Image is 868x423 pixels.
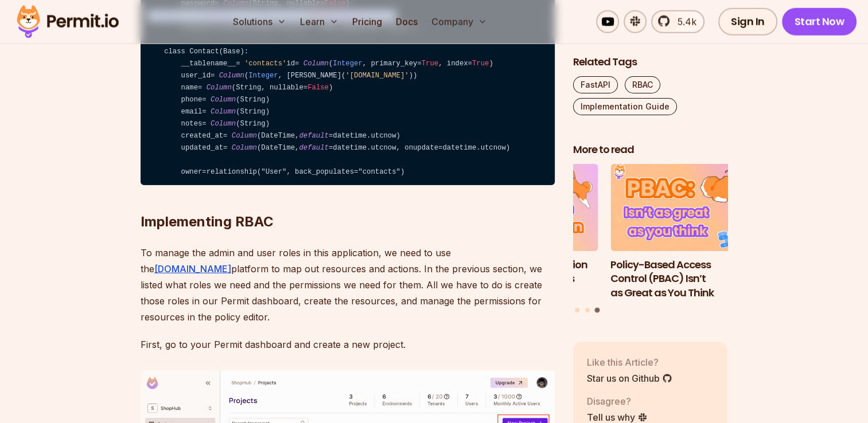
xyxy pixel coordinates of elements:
li: 2 of 3 [443,164,598,300]
span: = [198,84,202,92]
button: Go to slide 2 [585,307,590,312]
span: = [329,132,333,140]
span: = [468,60,472,68]
img: Permit logo [11,2,124,41]
span: True [422,60,438,68]
a: Sign In [718,8,777,36]
a: FastAPI [573,76,618,93]
p: Like this Article? [587,355,672,369]
a: Star us on Github [587,371,672,385]
span: = [354,168,358,176]
h2: Related Tags [573,55,728,69]
span: Column [232,144,257,152]
span: Column [207,84,232,92]
span: = [236,60,240,68]
li: 3 of 3 [610,164,765,300]
a: RBAC [625,76,660,93]
span: = [417,60,421,68]
h2: Implementing RBAC [141,167,555,231]
div: Posts [573,164,728,314]
h3: Policy-Based Access Control (PBAC) Isn’t as Great as You Think [610,257,765,300]
span: = [223,132,227,140]
span: Integer [248,72,278,80]
span: Column [211,96,236,104]
span: 5.4k [671,15,696,29]
a: Implementation Guide [573,98,677,115]
span: Column [219,72,244,80]
span: = [211,72,215,80]
span: = [329,144,333,152]
span: Column [303,60,329,68]
span: Column [211,108,236,116]
span: = [202,168,206,176]
span: 'contacts' [244,60,287,68]
p: To manage the admin and user roles in this application, we need to use the platform to map out re... [141,245,555,325]
span: = [295,60,299,68]
p: Disagree? [587,394,648,408]
button: Solutions [228,10,291,33]
span: = [202,120,206,128]
span: False [308,84,329,92]
a: 5.4k [651,10,704,33]
span: = [438,144,442,152]
p: First, go to your Permit dashboard and create a new project. [141,336,555,352]
a: Policy-Based Access Control (PBAC) Isn’t as Great as You ThinkPolicy-Based Access Control (PBAC) ... [610,164,765,300]
span: default [299,144,328,152]
button: Go to slide 1 [575,307,579,312]
span: = [223,144,227,152]
a: Docs [391,10,422,33]
span: True [472,60,489,68]
span: = [202,108,206,116]
a: [DOMAIN_NAME] [154,263,231,275]
h2: More to read [573,143,728,157]
span: default [299,132,328,140]
span: Integer [333,60,362,68]
button: Go to slide 3 [595,307,600,312]
img: Implementing Authentication and Authorization in Next.js [443,164,598,251]
span: = [303,84,308,92]
img: Policy-Based Access Control (PBAC) Isn’t as Great as You Think [610,164,765,251]
button: Learn [295,10,343,33]
a: Pricing [348,10,387,33]
span: Column [232,132,257,140]
a: Start Now [782,8,857,36]
button: Company [427,10,492,33]
span: Column [211,120,236,128]
span: '[DOMAIN_NAME]' [345,72,408,80]
span: = [202,96,206,104]
h3: Implementing Authentication and Authorization in Next.js [443,257,598,286]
